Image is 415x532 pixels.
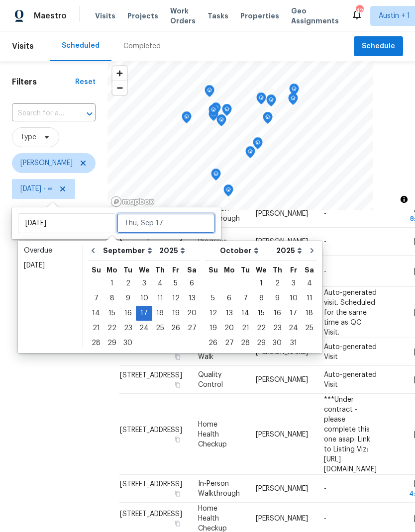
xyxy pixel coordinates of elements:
div: Map marker [288,93,298,108]
span: - [324,485,326,492]
div: 4 [302,276,317,290]
div: 25 [302,321,317,335]
div: Sun Sep 07 2025 [88,291,104,306]
abbr: Monday [106,266,117,273]
button: Schedule [354,36,403,57]
div: Tue Sep 02 2025 [120,276,136,291]
div: 8 [104,291,120,305]
div: Fri Sep 12 2025 [168,291,184,306]
div: 24 [136,321,152,335]
select: Year [274,243,305,258]
abbr: Wednesday [139,266,150,273]
div: 9 [120,291,136,305]
span: Maestro [34,11,67,21]
div: Mon Oct 13 2025 [221,306,237,321]
abbr: Tuesday [123,266,132,273]
div: Map marker [222,104,232,119]
div: 11 [152,291,168,305]
div: 29 [253,336,269,350]
div: 21 [237,321,253,335]
div: Fri Sep 05 2025 [168,276,184,291]
div: 18 [152,306,168,320]
div: Wed Oct 08 2025 [253,291,269,306]
div: Map marker [253,137,263,153]
div: Sat Oct 11 2025 [302,291,317,306]
button: Go to next month [305,241,319,261]
abbr: Friday [172,266,179,273]
div: 1 [253,276,269,290]
div: Sun Sep 21 2025 [88,321,104,336]
span: Projects [127,11,158,21]
span: Type [20,132,36,142]
div: Fri Oct 10 2025 [285,291,302,306]
div: Map marker [208,104,218,120]
div: Mon Oct 06 2025 [221,291,237,306]
input: Search for an address... [12,106,68,121]
span: ***Under contract - please complete this one asap: Link to Listing Viz: [URL][DOMAIN_NAME] [324,396,377,472]
div: Sun Sep 28 2025 [88,336,104,351]
button: Zoom out [112,81,127,95]
button: Toggle attribution [398,193,410,205]
abbr: Sunday [208,266,218,273]
div: Map marker [223,184,233,200]
span: [PERSON_NAME] [256,349,308,355]
div: Sat Sep 13 2025 [184,291,200,306]
div: Map marker [216,114,226,130]
div: 28 [88,336,104,350]
div: Mon Sep 01 2025 [104,276,120,291]
span: Schedule [362,40,395,53]
span: [PERSON_NAME] [20,158,73,168]
span: Visits [12,35,34,57]
span: [PERSON_NAME] [256,431,308,438]
div: 6 [184,276,200,290]
div: 3 [285,276,302,290]
div: Tue Sep 09 2025 [120,291,136,306]
div: 16 [120,306,136,320]
div: Fri Oct 17 2025 [285,306,302,321]
span: Auto-generated Visit [324,344,377,360]
div: 14 [237,306,253,320]
div: 7 [88,291,104,305]
button: Copy Address [173,435,182,443]
div: Thu Sep 18 2025 [152,306,168,321]
div: 12 [168,291,184,305]
div: 4 [152,276,168,290]
abbr: Sunday [92,266,101,273]
div: Mon Sep 15 2025 [104,306,120,321]
div: Tue Sep 16 2025 [120,306,136,321]
span: Work Orders [170,6,196,26]
abbr: Tuesday [241,266,250,273]
div: Fri Sep 26 2025 [168,321,184,336]
div: Scheduled [62,41,100,51]
span: [DATE] - ∞ [20,184,52,194]
div: 27 [221,336,237,350]
div: 19 [168,306,184,320]
span: Tasks [207,12,228,19]
div: 6 [221,291,237,305]
button: Zoom in [112,66,127,81]
ul: Date picker shortcuts [20,243,80,351]
div: 26 [205,336,221,350]
span: [STREET_ADDRESS] [120,372,182,379]
abbr: Saturday [187,266,197,273]
span: Austin + 1 [379,11,410,21]
input: Thu, Sep 17 [117,213,215,233]
span: [PERSON_NAME] [256,210,308,217]
span: [PERSON_NAME] [256,485,308,492]
div: Sat Oct 04 2025 [302,276,317,291]
div: Tue Oct 14 2025 [237,306,253,321]
div: 26 [168,321,184,335]
div: 15 [104,306,120,320]
span: [STREET_ADDRESS] [120,481,182,488]
div: 28 [237,336,253,350]
button: Open [83,107,97,121]
abbr: Thursday [273,266,282,273]
div: 20 [184,306,200,320]
select: Month [217,243,274,258]
div: Thu Oct 23 2025 [269,321,285,336]
div: 20 [221,321,237,335]
button: Copy Address [173,489,182,498]
div: Tue Sep 23 2025 [120,321,136,336]
div: Thu Sep 11 2025 [152,291,168,306]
